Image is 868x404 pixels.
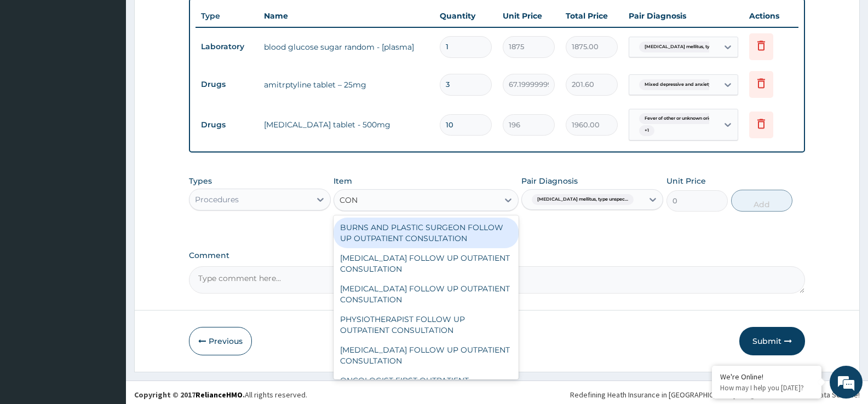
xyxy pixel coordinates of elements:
a: RelianceHMO [196,390,243,400]
div: Minimize live chat window [180,5,206,32]
td: Drugs [196,74,258,95]
span: We're online! [64,128,151,238]
span: Fever of other or unknown orig... [639,113,721,124]
th: Pair Diagnosis [623,5,744,27]
th: Unit Price [497,5,560,27]
td: blood glucose sugar random - [plasma] [258,36,434,58]
span: Mixed depressive and anxiety d... [639,79,725,90]
div: Redefining Heath Insurance in [GEOGRAPHIC_DATA] using Telemedicine and Data Science! [570,389,860,400]
div: [MEDICAL_DATA] FOLLOW UP OUTPATIENT CONSULTATION [334,340,518,371]
div: [MEDICAL_DATA] FOLLOW UP OUTPATIENT CONSULTATION [334,248,518,279]
span: [MEDICAL_DATA] mellitus, type unspec... [532,194,634,205]
textarea: Type your message and hit 'Enter' [5,279,209,318]
th: Name [258,5,434,27]
td: amitrptyline tablet – 25mg [258,74,434,96]
div: PHYSIOTHERAPIST FOLLOW UP OUTPATIENT CONSULTATION [334,309,518,340]
th: Actions [744,5,798,27]
label: Unit Price [666,175,706,186]
img: d_794563401_company_1708531726252_794563401 [20,55,44,82]
div: Procedures [195,194,239,205]
th: Quantity [434,5,497,27]
div: ONCOLOGIST FIRST OUTPATIENT CONSULTATION [334,371,518,401]
div: Chat with us now [57,61,184,75]
label: Pair Diagnosis [521,175,578,186]
td: [MEDICAL_DATA] tablet - 500mg [258,114,434,136]
label: Comment [189,251,805,260]
button: Previous [189,327,252,355]
th: Total Price [560,5,623,27]
th: Type [196,6,258,26]
td: Laboratory [196,37,258,57]
button: Submit [739,327,805,355]
span: [MEDICAL_DATA] mellitus, type unspec... [639,42,741,52]
strong: Copyright © 2017 . [134,390,245,400]
label: Types [189,177,212,186]
div: BURNS AND PLASTIC SURGEON FOLLOW UP OUTPATIENT CONSULTATION [334,218,518,248]
span: + 1 [639,125,654,136]
div: [MEDICAL_DATA] FOLLOW UP OUTPATIENT CONSULTATION [334,279,518,309]
button: Add [731,190,792,212]
div: We're Online! [720,372,813,382]
td: Drugs [196,115,258,135]
label: Item [334,175,352,186]
p: How may I help you today? [720,383,813,393]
